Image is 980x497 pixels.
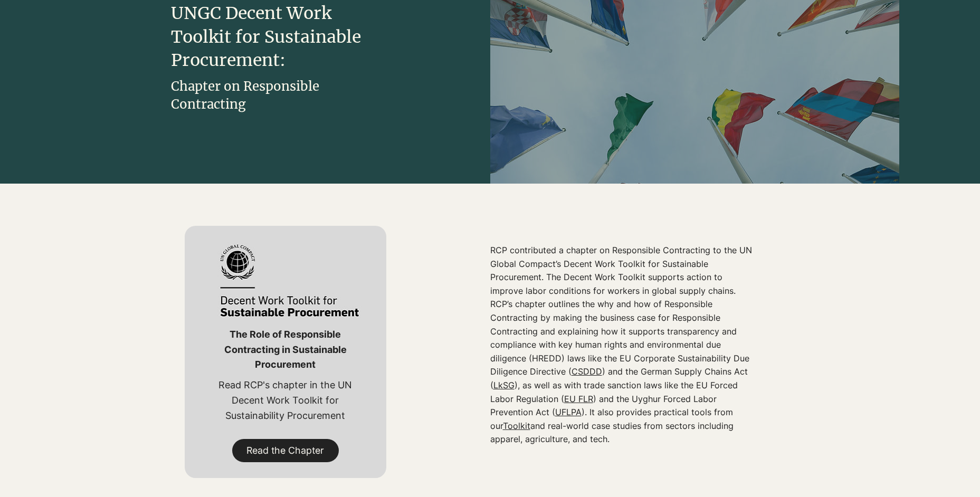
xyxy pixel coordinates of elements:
[171,3,361,71] span: UNGC Decent Work Toolkit for Sustainable Procurement:
[490,244,756,446] p: RCP contributed a chapter on Responsible Contracting to the UN Global Compact’s Decent Work Toolk...
[503,420,530,431] a: Toolkit
[572,366,602,377] a: CSDDD
[564,394,593,404] a: EU FLR
[493,380,515,390] a: LkSG
[246,444,324,457] span: Read the Chapter
[205,243,366,322] img: UNGC_decent_work_logo_edited.jpg
[555,407,582,417] a: UFLPA
[171,78,319,112] span: Chapter on Responsible Contracting
[224,329,347,370] span: The Role of Responsible Contracting in Sustainable Procurement
[232,439,339,462] a: Read the Chapter
[218,379,352,421] span: Read RCP's chapter in the UN Decent Work Toolkit for Sustainability Procurement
